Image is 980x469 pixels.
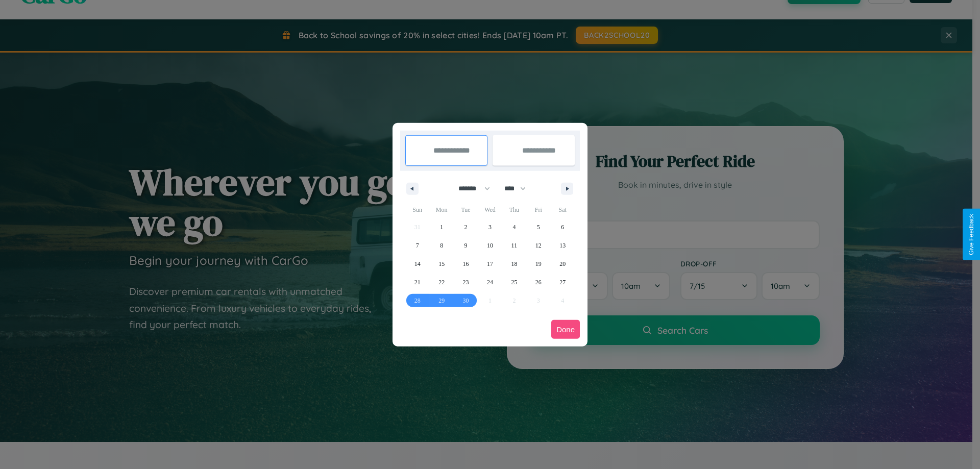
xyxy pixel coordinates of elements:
[464,236,468,255] span: 9
[429,255,453,273] button: 15
[559,273,566,291] span: 27
[438,255,445,273] span: 15
[405,273,429,291] button: 21
[429,291,453,310] button: 29
[526,255,550,273] button: 19
[438,291,445,310] span: 29
[463,291,469,310] span: 30
[478,273,502,291] button: 24
[487,273,493,291] span: 24
[429,273,453,291] button: 22
[551,218,575,236] button: 6
[463,273,469,291] span: 23
[535,273,542,291] span: 26
[511,255,517,273] span: 18
[559,236,566,255] span: 13
[454,218,478,236] button: 2
[405,291,429,310] button: 28
[487,255,493,273] span: 17
[478,218,502,236] button: 3
[429,218,453,236] button: 1
[968,214,975,255] div: Give Feedback
[454,202,478,218] span: Tue
[440,218,443,236] span: 1
[454,236,478,255] button: 9
[526,273,550,291] button: 26
[512,218,516,236] span: 4
[405,236,429,255] button: 7
[535,255,542,273] span: 19
[487,236,493,255] span: 10
[535,236,542,255] span: 12
[464,218,468,236] span: 2
[551,255,575,273] button: 20
[502,255,526,273] button: 18
[478,202,502,218] span: Wed
[414,291,421,310] span: 28
[429,236,453,255] button: 8
[551,236,575,255] button: 13
[414,273,421,291] span: 21
[488,218,492,236] span: 3
[526,218,550,236] button: 5
[478,236,502,255] button: 10
[502,273,526,291] button: 25
[537,218,540,236] span: 5
[454,291,478,310] button: 30
[405,202,429,218] span: Sun
[511,236,518,255] span: 11
[561,218,564,236] span: 6
[438,273,445,291] span: 22
[454,273,478,291] button: 23
[551,273,575,291] button: 27
[526,236,550,255] button: 12
[551,320,580,339] button: Done
[478,255,502,273] button: 17
[502,218,526,236] button: 4
[526,202,550,218] span: Fri
[440,236,443,255] span: 8
[405,255,429,273] button: 14
[454,255,478,273] button: 16
[416,236,419,255] span: 7
[414,255,421,273] span: 14
[511,273,517,291] span: 25
[559,255,566,273] span: 20
[502,202,526,218] span: Thu
[429,202,453,218] span: Mon
[551,202,575,218] span: Sat
[502,236,526,255] button: 11
[463,255,469,273] span: 16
